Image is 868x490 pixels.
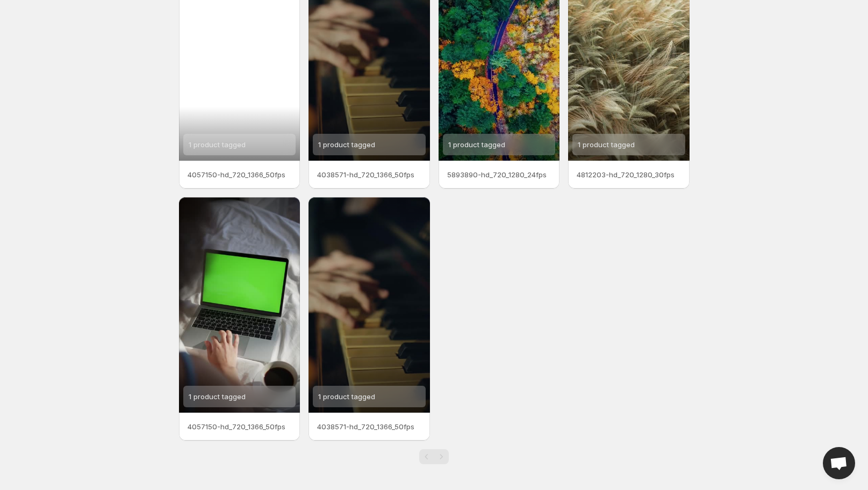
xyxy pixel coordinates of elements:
[447,169,551,180] p: 5893890-hd_720_1280_24fps
[823,447,855,479] div: Open chat
[188,421,292,432] p: 4057150-hd_720_1366_50fps
[578,140,635,149] span: 1 product tagged
[317,421,421,432] p: 4038571-hd_720_1366_50fps
[419,449,449,464] nav: Pagination
[317,169,421,180] p: 4038571-hd_720_1366_50fps
[188,169,292,180] p: 4057150-hd_720_1366_50fps
[318,392,375,401] span: 1 product tagged
[189,392,246,401] span: 1 product tagged
[448,140,505,149] span: 1 product tagged
[318,140,375,149] span: 1 product tagged
[189,140,246,149] span: 1 product tagged
[577,169,681,180] p: 4812203-hd_720_1280_30fps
